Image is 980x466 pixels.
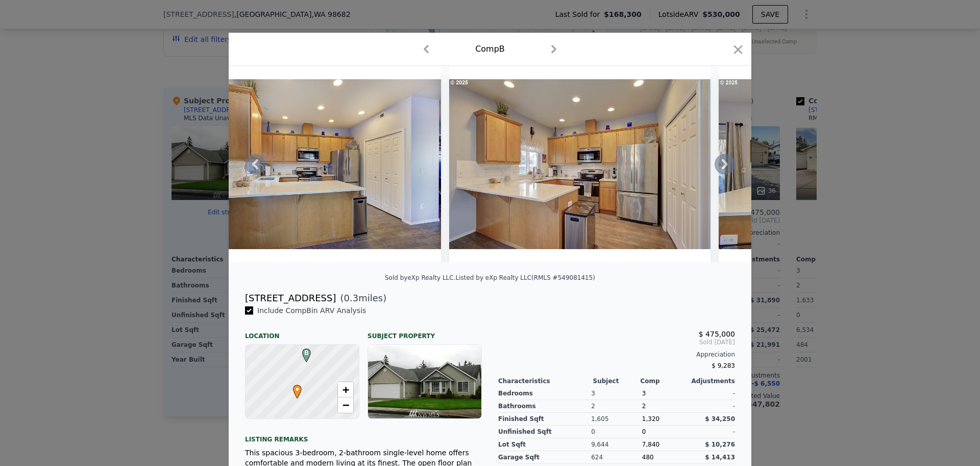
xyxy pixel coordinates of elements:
span: 0.3 [344,293,359,303]
div: Comp [640,377,688,385]
div: - [689,387,735,400]
div: • [290,385,297,391]
div: Bedrooms [498,387,591,400]
div: Characteristics [498,377,593,385]
span: + [342,383,349,396]
div: 624 [591,451,642,464]
div: Lot Sqft [498,438,591,451]
div: - [689,426,735,438]
div: Subject [593,377,641,385]
div: Location [245,324,359,340]
span: B [300,348,313,358]
div: Appreciation [498,350,735,359]
span: $ 475,000 [699,330,735,338]
span: $ 34,250 [705,415,735,423]
div: Listing remarks [245,427,482,443]
span: 3 [642,390,646,397]
div: 1,605 [591,413,642,426]
div: Unfinished Sqft [498,426,591,438]
a: Zoom in [338,382,353,397]
div: Bathrooms [498,400,591,413]
div: 9,644 [591,438,642,451]
a: Zoom out [338,397,353,413]
div: B [300,348,306,354]
div: [STREET_ADDRESS] [245,291,336,305]
span: $ 9,283 [712,362,735,369]
div: - [689,400,735,413]
span: Sold [DATE] [498,338,735,346]
div: Garage Sqft [498,451,591,464]
span: 0 [642,428,646,435]
span: ( miles) [336,291,386,305]
div: Comp B [475,43,505,55]
div: 3 [591,387,642,400]
span: 480 [642,454,654,461]
div: Listed by eXp Realty LLC (RMLS #549081415) [456,274,596,281]
div: Adjustments [688,377,735,385]
div: Sold by eXp Realty LLC . [385,274,456,281]
img: Property Img [180,66,441,262]
span: • [290,382,304,397]
span: $ 10,276 [705,441,735,448]
div: Subject Property [367,324,482,340]
img: Property Img [719,66,980,262]
div: 0 [591,426,642,438]
span: Include Comp B in ARV Analysis [253,306,370,315]
div: Finished Sqft [498,413,591,426]
span: 1,320 [642,415,659,423]
span: 7,840 [642,441,659,448]
img: Property Img [449,66,710,262]
span: − [342,398,349,411]
span: $ 14,413 [705,454,735,461]
div: 2 [591,400,642,413]
div: 2 [642,400,689,413]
